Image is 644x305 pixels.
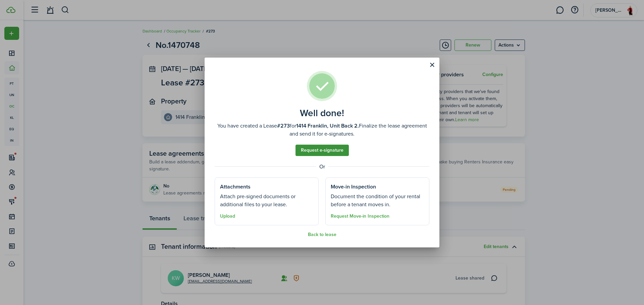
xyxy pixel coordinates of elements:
b: 1414 Franklin, Unit Back 2. [296,122,359,130]
button: Back to lease [308,232,336,237]
well-done-section-title: Move-in Inspection [331,183,376,191]
well-done-section-description: Attach pre-signed documents or additional files to your lease. [220,193,313,209]
well-done-section-description: Document the condition of your rental before a tenant moves in. [331,193,424,209]
button: Close modal [426,59,438,71]
button: Upload [220,214,235,219]
well-done-description: You have created a Lease for Finalize the lease agreement and send it for e-signatures. [215,122,429,138]
well-done-title: Well done! [300,108,344,119]
b: #273 [277,122,290,130]
button: Request Move-in Inspection [331,214,389,219]
a: Request e-signature [296,145,349,156]
well-done-section-title: Attachments [220,183,251,191]
well-done-separator: Or [215,163,429,171]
